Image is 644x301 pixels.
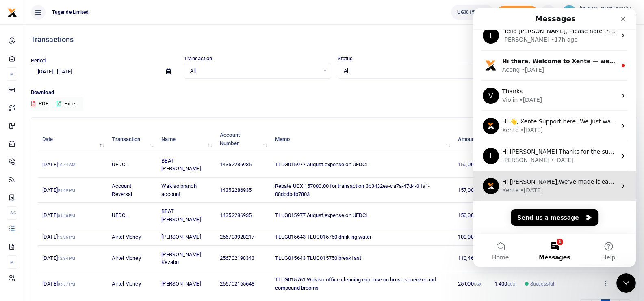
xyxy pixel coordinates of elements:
[473,8,636,267] iframe: Intercom live chat
[7,255,17,269] li: M
[9,170,26,186] img: Profile image for Xente
[48,57,71,66] div: • [DATE]
[157,127,215,152] th: Name: activate to sort column ascending
[497,6,538,19] span: Add money
[58,213,76,218] small: 01:46 PM
[474,282,481,286] small: UGX
[458,281,481,287] span: 25,000
[220,281,254,287] span: 256702165648
[220,212,252,218] span: 14352286935
[112,161,128,167] span: UEDCL
[161,234,201,240] span: [PERSON_NAME]
[49,9,92,16] span: Tugende Limited
[78,27,104,36] div: • 17h ago
[42,212,75,218] span: [DATE]
[507,282,515,286] small: UGX
[42,234,75,240] span: [DATE]
[42,187,75,193] span: [DATE]
[275,234,372,240] span: TLUG015643 TLUG015750 drinking water
[458,161,484,167] span: 150,000
[344,67,473,75] span: All
[616,273,636,293] iframe: Intercom live chat
[58,163,76,167] small: 10:44 AM
[275,161,369,167] span: TLUG015977 August expense on UEDCL
[9,79,26,96] div: Profile image for Violin
[220,161,252,167] span: 14352286935
[42,281,75,287] span: [DATE]
[451,5,494,20] a: UGX 152,240
[9,49,26,66] img: Profile image for Aceng
[31,65,160,79] input: select period
[112,281,141,287] span: Airtel Money
[220,234,254,240] span: 256703928217
[497,6,538,19] li: Toup your wallet
[29,118,46,126] div: Xente
[31,57,46,65] label: Period
[29,148,76,156] div: [PERSON_NAME]
[275,255,361,261] span: TLUG015643 TLUG015750 breakfast
[29,88,44,96] div: Violin
[562,5,577,20] img: profile-user
[458,255,484,261] span: 110,465
[78,148,100,156] div: • [DATE]
[47,118,70,126] div: • [DATE]
[54,226,108,259] button: Messages
[275,212,369,218] span: TLUG015977 August expense on UEDCL
[161,158,201,172] span: BEAT [PERSON_NAME]
[494,281,515,287] span: 1,400
[275,277,436,291] span: TLUG015761 Wakiso office cleaning expense on brush squeezer and compound brooms
[453,127,490,152] th: Amount: activate to sort column ascending
[38,127,107,152] th: Date: activate to sort column descending
[58,235,76,239] small: 12:36 PM
[530,280,554,288] span: Successful
[37,201,125,218] button: Send us a message
[161,208,201,222] span: BEAT [PERSON_NAME]
[47,178,70,187] div: • [DATE]
[50,97,83,111] button: Excel
[112,212,128,218] span: UEDCL
[107,127,157,152] th: Transaction: activate to sort column ascending
[580,5,637,12] small: [PERSON_NAME] Kezabu
[184,55,212,63] label: Transaction
[112,183,132,197] span: Account Reversal
[271,127,453,152] th: Memo: activate to sort column ascending
[338,55,353,63] label: Status
[161,281,201,287] span: [PERSON_NAME]
[58,282,76,286] small: 05:37 PM
[458,234,484,240] span: 100,000
[161,251,201,266] span: [PERSON_NAME] Kezabu
[29,57,46,66] div: Aceng
[29,178,46,187] div: Xente
[108,226,163,259] button: Help
[562,5,637,20] a: profile-user [PERSON_NAME] Kezabu Wakiso branch account
[42,161,76,167] span: [DATE]
[31,88,637,97] p: Download
[7,206,17,220] li: Ac
[29,27,76,36] div: [PERSON_NAME]
[65,246,97,252] span: Messages
[42,255,75,261] span: [DATE]
[29,80,49,86] span: Thanks
[9,110,26,126] img: Profile image for Xente
[29,170,473,177] span: Hi [PERSON_NAME],We've made it easier to get support! Use this chat to connect with our team in r...
[458,212,484,218] span: 150,000
[7,8,17,18] img: logo-small
[190,67,319,75] span: All
[215,127,271,152] th: Account Number: activate to sort column ascending
[112,255,141,261] span: Airtel Money
[275,183,430,197] span: Rebate UGX 157000.00 for transaction 3b3432ea-ca7a-47d4-01a1-08dddbdb7803
[457,8,488,16] span: UGX 152,240
[220,255,254,261] span: 256702198343
[129,246,142,252] span: Help
[7,67,17,81] li: M
[31,35,637,44] h4: Transactions
[31,97,49,111] button: PDF
[58,188,76,193] small: 04:49 PM
[112,234,141,240] span: Airtel Money
[29,140,393,147] span: Hi [PERSON_NAME] Thanks for the support Kindly note that I was able to recover money from the rec...
[7,9,17,15] a: logo-small logo-large logo-large
[58,256,76,261] small: 12:34 PM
